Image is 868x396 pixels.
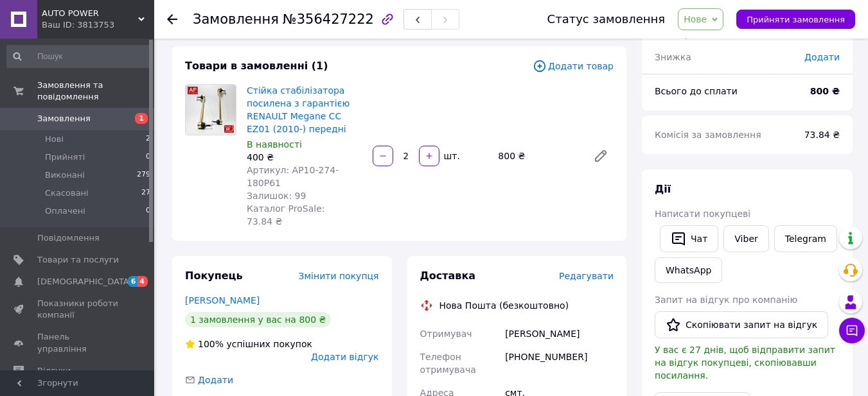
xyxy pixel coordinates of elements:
[167,13,177,26] div: Повернутися назад
[186,85,236,135] img: Стійка стабілізатора посилена з гарантією RENAULT Megane CC EZ01 (2010-) передні
[655,130,761,140] span: Комісія за замовлення
[723,225,768,252] a: Viber
[185,312,331,327] div: 1 замовлення у вас на 800 ₴
[45,205,85,217] span: Оплачені
[804,52,840,62] span: Додати
[655,295,797,305] span: Запит на відгук про компанію
[137,276,148,287] span: 4
[6,45,152,68] input: Пошук
[247,191,306,201] span: Залишок: 99
[247,165,339,188] span: Артикул: AP10-274-180P61
[42,19,154,31] div: Ваш ID: 3813753
[311,352,378,362] span: Додати відгук
[684,14,707,24] span: Нове
[146,133,150,145] span: 2
[804,130,840,140] span: 73.84 ₴
[45,133,64,145] span: Нові
[747,15,845,24] span: Прийняти замовлення
[37,298,119,321] span: Показники роботи компанії
[774,225,837,252] a: Telegram
[655,209,750,219] span: Написати покупцеві
[299,271,379,281] span: Змінити покупця
[736,10,855,29] button: Прийняти замовлення
[185,270,243,282] span: Покупець
[141,187,150,199] span: 27
[839,318,865,343] button: Чат з покупцем
[559,271,614,281] span: Редагувати
[185,338,312,350] div: успішних покупок
[45,151,85,163] span: Прийняті
[45,169,85,181] span: Виконані
[247,139,302,150] span: В наявності
[502,345,616,381] div: [PHONE_NUMBER]
[198,339,224,349] span: 100%
[37,331,119,354] span: Панель управління
[247,203,324,227] span: Каталог ProSale: 73.84 ₴
[247,85,350,134] a: Стійка стабілізатора посилена з гарантією RENAULT Megane CC EZ01 (2010-) передні
[420,329,472,339] span: Отримувач
[420,270,476,282] span: Доставка
[283,12,374,27] span: №356427222
[37,113,91,125] span: Замовлення
[655,52,691,62] span: Знижка
[37,254,119,266] span: Товари та послуги
[533,59,614,73] span: Додати товар
[588,143,614,169] a: Редагувати
[547,13,666,26] div: Статус замовлення
[441,150,461,162] div: шт.
[146,151,150,163] span: 0
[185,60,328,72] span: Товари в замовленні (1)
[655,183,671,195] span: Дії
[655,311,828,338] button: Скопіювати запит на відгук
[502,322,616,345] div: [PERSON_NAME]
[436,299,572,312] div: Нова Пошта (безкоштовно)
[493,147,583,165] div: 800 ₴
[45,187,89,199] span: Скасовані
[810,86,840,96] b: 800 ₴
[137,169,150,181] span: 279
[128,276,138,287] span: 6
[198,375,233,385] span: Додати
[135,113,148,124] span: 1
[660,225,718,252] button: Чат
[37,276,132,288] span: [DEMOGRAPHIC_DATA]
[185,295,260,306] a: [PERSON_NAME]
[193,12,279,27] span: Замовлення
[247,151,362,164] div: 400 ₴
[146,205,150,217] span: 0
[655,86,738,96] span: Всього до сплати
[655,345,835,381] span: У вас є 27 днів, щоб відправити запит на відгук покупцеві, скопіювавши посилання.
[655,257,722,283] a: WhatsApp
[655,29,691,39] span: 1 товар
[37,232,100,244] span: Повідомлення
[420,352,476,375] span: Телефон отримувача
[37,365,71,377] span: Відгуки
[42,8,138,19] span: AUTO POWER
[37,80,154,103] span: Замовлення та повідомлення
